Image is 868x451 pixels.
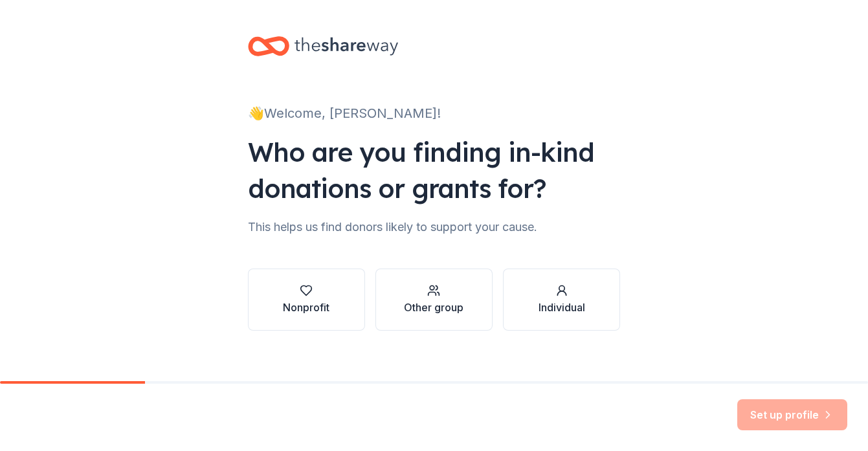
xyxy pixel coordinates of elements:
[248,269,365,331] button: Nonprofit
[248,103,621,124] div: 👋 Welcome, [PERSON_NAME]!
[375,269,493,331] button: Other group
[404,300,463,315] div: Other group
[248,134,621,206] div: Who are you finding in-kind donations or grants for?
[283,300,329,315] div: Nonprofit
[539,300,585,315] div: Individual
[248,217,621,237] div: This helps us find donors likely to support your cause.
[503,269,620,331] button: Individual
